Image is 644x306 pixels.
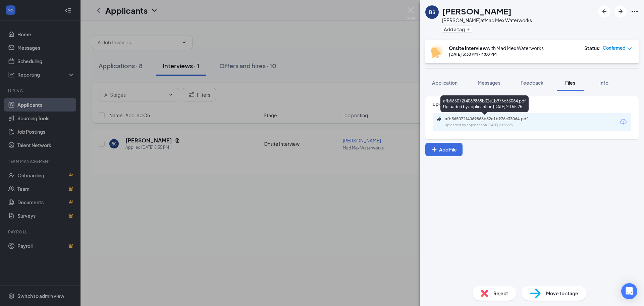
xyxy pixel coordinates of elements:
[584,45,601,51] div: Status :
[425,143,463,156] button: Add FilePlus
[440,95,529,112] div: afb565072f4069868b32e1b976c33064.pdf Uploaded by applicant on [DATE] 20:55:25
[442,5,512,17] h1: [PERSON_NAME]
[442,17,532,24] div: [PERSON_NAME] at Mad Mex Waterworks
[445,116,539,122] div: afb565072f4069868b32e1b976c33064.pdf
[449,51,544,57] div: [DATE] 3:30 PM - 4:00 PM
[627,46,632,51] span: down
[619,118,627,126] svg: Download
[598,5,610,17] button: ArrowLeftNew
[437,116,545,128] a: Paperclipafb565072f4069868b32e1b976c33064.pdfUploaded by applicant on [DATE] 20:55:25
[600,7,608,15] svg: ArrowLeftNew
[431,146,438,153] svg: Plus
[616,7,625,15] svg: ArrowRight
[445,123,545,128] div: Uploaded by applicant on [DATE] 20:55:25
[432,80,458,86] span: Application
[631,7,639,15] svg: Ellipses
[449,45,544,51] div: with Mad Mex Waterworks
[599,80,608,86] span: Info
[546,290,578,297] span: Move to stage
[429,9,435,15] div: BS
[433,101,631,107] div: Upload Resume
[449,45,487,51] b: Onsite Interview
[442,26,472,33] button: PlusAdd a tag
[437,116,442,122] svg: Paperclip
[621,283,637,299] div: Open Intercom Messenger
[478,80,500,86] span: Messages
[614,5,627,17] button: ArrowRight
[466,27,470,31] svg: Plus
[493,290,508,297] span: Reject
[521,80,543,86] span: Feedback
[565,80,575,86] span: Files
[603,45,626,51] span: Confirmed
